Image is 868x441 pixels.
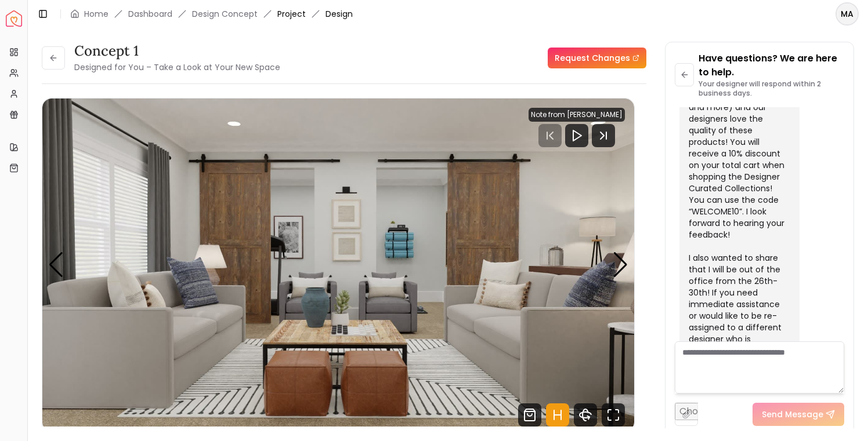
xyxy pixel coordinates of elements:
svg: Fullscreen [602,403,625,427]
svg: Shop Products from this design [518,403,541,427]
small: Designed for You – Take a Look at Your New Space [74,61,280,73]
a: Home [84,8,108,20]
div: Previous slide [48,252,64,278]
span: MA [837,3,858,24]
div: Next slide [613,252,628,278]
a: Spacejoy [6,10,22,27]
img: Design Render 1 [42,99,634,431]
svg: Hotspots Toggle [546,403,569,427]
p: Your designer will respond within 2 business days. [699,79,844,98]
h3: Concept 1 [74,42,280,60]
svg: 360 View [574,403,597,427]
a: Request Changes [548,48,646,68]
img: Spacejoy Logo [6,10,22,27]
p: Have questions? We are here to help. [699,52,844,79]
a: Project [277,8,306,20]
div: Note from [PERSON_NAME] [529,108,625,122]
div: 1 / 8 [42,99,634,431]
nav: breadcrumb [70,8,353,20]
a: Dashboard [128,8,172,20]
li: Design Concept [192,8,258,20]
div: Carousel [42,99,634,431]
span: Design [325,8,353,20]
button: MA [836,2,859,25]
svg: Play [570,129,584,143]
svg: Next Track [592,124,615,147]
